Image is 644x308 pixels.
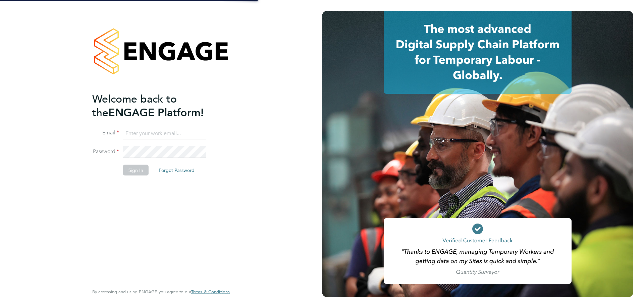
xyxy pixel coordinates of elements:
label: Email [92,129,119,136]
button: Sign In [123,165,149,176]
h2: ENGAGE Platform! [92,92,223,119]
a: Terms & Conditions [191,289,230,295]
button: Forgot Password [153,165,200,176]
label: Password [92,148,119,155]
input: Enter your work email... [123,127,206,139]
span: By accessing and using ENGAGE you agree to our [92,289,230,295]
span: Terms & Conditions [191,289,230,295]
span: Welcome back to the [92,92,177,119]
